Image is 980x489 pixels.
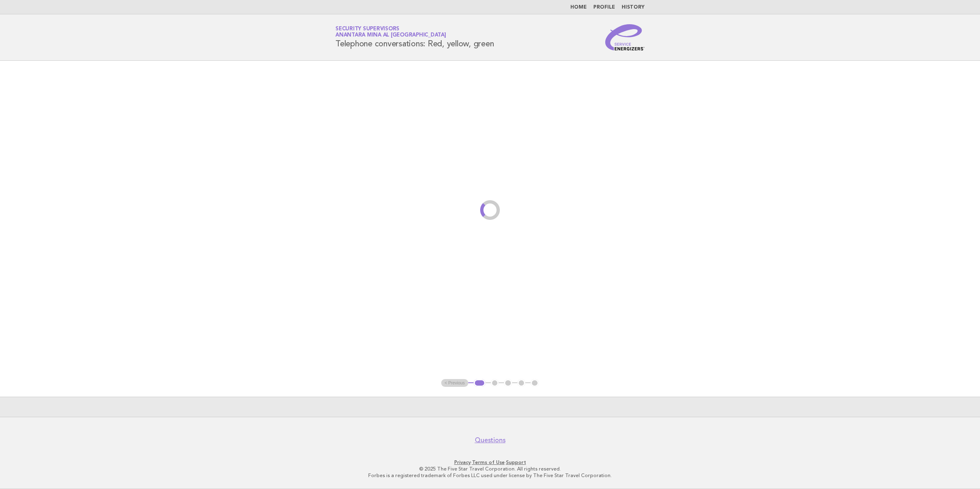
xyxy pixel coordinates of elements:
[239,459,741,466] p: · ·
[593,5,615,10] a: Profile
[475,436,506,444] a: Questions
[335,26,446,38] a: Security SupervisorsAnantara Mina al [GEOGRAPHIC_DATA]
[239,466,741,472] p: © 2025 The Five Star Travel Corporation. All rights reserved.
[239,472,741,479] p: Forbes is a registered trademark of Forbes LLC used under license by The Five Star Travel Corpora...
[335,33,446,38] span: Anantara Mina al [GEOGRAPHIC_DATA]
[622,5,645,10] a: History
[605,24,645,50] img: Service Energizers
[454,459,471,465] a: Privacy
[506,459,526,465] a: Support
[472,459,505,465] a: Terms of Use
[570,5,587,10] a: Home
[335,27,494,48] h1: Telephone conversations: Red, yellow, green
